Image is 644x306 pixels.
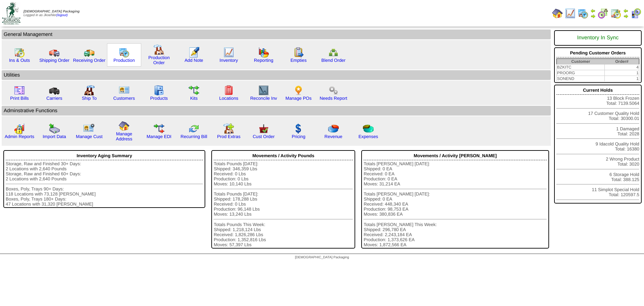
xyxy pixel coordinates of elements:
[293,47,304,58] img: workorder.gif
[76,134,102,139] a: Manage Cust
[56,13,68,17] a: (logout)
[590,8,596,13] img: arrowleft.gif
[220,58,238,63] a: Inventory
[189,123,199,134] img: reconcile.gif
[49,123,60,134] img: import.gif
[119,121,129,131] img: home.gif
[556,70,604,76] td: PROORG
[49,85,60,96] img: truck3.gif
[590,13,596,19] img: arrowright.gif
[84,85,95,96] img: factory2.gif
[190,96,198,101] a: Kits
[605,64,639,70] td: 4
[328,85,339,96] img: workflow.png
[2,70,551,80] td: Utilities
[610,8,621,19] img: calendarinout.gif
[556,64,604,70] td: BZKITC
[258,85,269,96] img: line_graph2.gif
[363,123,374,134] img: pie_chart2.png
[223,123,234,134] img: prodextras.gif
[285,96,312,101] a: Manage POs
[578,8,588,19] img: calendarprod.gif
[254,58,273,63] a: Reporting
[189,47,199,58] img: orders.gif
[328,123,339,134] img: pie_chart.png
[23,10,79,17] span: Logged in as Jkoehler
[258,123,269,134] img: cust_order.png
[556,32,639,44] div: Inventory In Sync
[631,8,641,19] img: calendarcustomer.gif
[84,47,95,58] img: truck2.gif
[14,123,25,134] img: graph2.png
[321,58,345,63] a: Blend Order
[39,58,69,63] a: Shipping Order
[82,96,97,101] a: Ship To
[214,161,353,247] div: Totals Pounds [DATE]: Shipped: 346,359 Lbs Received: 0 Lbs Production: 0 Lbs Moves: 10,140 Lbs To...
[324,134,342,139] a: Revenue
[556,49,639,57] div: Pending Customer Orders
[217,134,240,139] a: Prod Extras
[556,86,639,95] div: Current Holds
[2,30,551,39] td: General Management
[9,58,30,63] a: Ins & Outs
[320,96,347,101] a: Needs Report
[290,58,307,63] a: Empties
[10,96,29,101] a: Print Bills
[184,58,203,63] a: Add Note
[73,58,105,63] a: Receiving Order
[598,8,608,19] img: calendarblend.gif
[2,106,551,116] td: Adminstrative Functions
[292,134,306,139] a: Pricing
[556,59,604,64] th: Customer
[250,96,277,101] a: Reconcile Inv
[223,47,234,58] img: line_graph.gif
[605,70,639,76] td: 1
[253,134,274,139] a: Cust Order
[6,151,203,160] div: Inventory Aging Summary
[83,123,96,134] img: managecust.png
[605,76,639,82] td: 1
[623,13,629,19] img: arrowright.gif
[180,134,207,139] a: Recurring Bill
[295,256,349,259] span: [DEMOGRAPHIC_DATA] Packaging
[116,131,132,141] a: Manage Address
[119,85,129,96] img: customers.gif
[364,151,547,160] div: Movements / Activity [PERSON_NAME]
[23,10,79,13] span: [DEMOGRAPHIC_DATA] Packaging
[565,8,576,19] img: line_graph.gif
[2,2,20,25] img: zoroco-logo-small.webp
[147,134,171,139] a: Manage EDI
[148,55,170,65] a: Production Order
[150,96,168,101] a: Products
[293,123,304,134] img: dollar.gif
[14,85,25,96] img: invoice2.gif
[5,134,34,139] a: Admin Reports
[189,85,199,96] img: workflow.gif
[258,47,269,58] img: graph.gif
[556,76,604,82] td: SONEND
[6,161,203,207] div: Storage, Raw and Finished 30+ Days: 2 Locations with 2,640 Pounds Storage, Raw and Finished 60+ D...
[605,59,639,64] th: Order#
[113,58,135,63] a: Production
[14,47,25,58] img: calendarinout.gif
[154,85,164,96] img: cabinet.gif
[328,47,339,58] img: network.png
[219,96,238,101] a: Locations
[46,96,62,101] a: Carriers
[552,8,563,19] img: home.gif
[554,85,642,204] div: 13 Block Frozen Total: 7139.5064 17 Customer Quality Hold Total: 30300.01 1 Damaged Total: 2028 9...
[364,161,547,247] div: Totals [PERSON_NAME] [DATE]: Shipped: 0 EA Received: 0 EA Production: 0 EA Moves: 31,214 EA Total...
[113,96,135,101] a: Customers
[293,85,304,96] img: po.png
[119,47,129,58] img: calendarprod.gif
[154,44,164,55] img: factory.gif
[43,134,66,139] a: Import Data
[49,47,60,58] img: truck.gif
[154,123,164,134] img: edi.gif
[223,85,234,96] img: locations.gif
[359,134,378,139] a: Expenses
[214,151,353,160] div: Movements / Activity Pounds
[623,8,629,13] img: arrowleft.gif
